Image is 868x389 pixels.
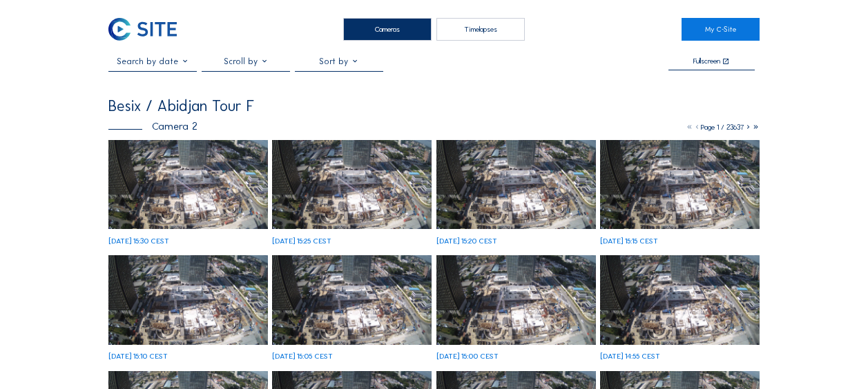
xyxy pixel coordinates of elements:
[600,255,760,345] img: image_53632681
[272,237,331,245] div: [DATE] 15:25 CEST
[272,140,432,230] img: image_53633504
[108,352,168,360] div: [DATE] 15:10 CEST
[108,18,177,41] img: C-SITE Logo
[600,140,760,230] img: image_53633143
[436,18,525,41] div: Timelapses
[108,237,169,245] div: [DATE] 15:30 CEST
[272,255,432,345] img: image_53632902
[693,57,720,66] div: Fullscreen
[108,57,197,66] input: Search by date 󰅀
[108,99,254,114] div: Besix / Abidjan Tour F
[436,255,596,345] img: image_53632797
[108,18,186,41] a: C-SITE Logo
[682,18,760,41] a: My C-Site
[108,255,268,345] img: image_53633000
[436,140,596,230] img: image_53633392
[600,352,660,360] div: [DATE] 14:55 CEST
[701,123,744,132] span: Page 1 / 23637
[343,18,432,41] div: Cameras
[108,121,197,131] div: Camera 2
[272,352,333,360] div: [DATE] 15:05 CEST
[600,237,658,245] div: [DATE] 15:15 CEST
[436,352,499,360] div: [DATE] 15:00 CEST
[436,237,497,245] div: [DATE] 15:20 CEST
[108,140,268,230] img: image_53633605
